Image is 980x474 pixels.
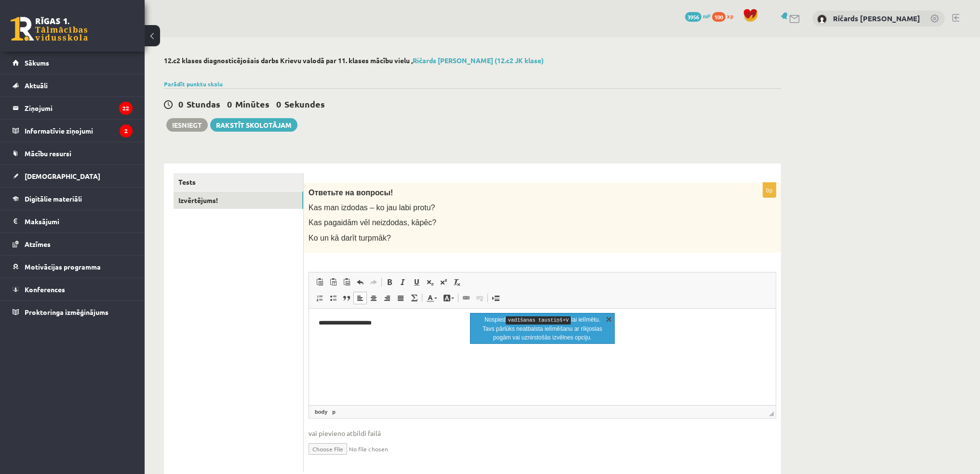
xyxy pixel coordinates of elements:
[727,12,733,20] span: xp
[119,102,133,115] i: 22
[482,315,603,342] p: Nospied lai ielīmētu. Tavs pārlūks neatbalsta ielīmēšanu ar rīkjoslas pogām vai uznirstošās izvēl...
[413,56,544,65] a: Ričards [PERSON_NAME] (12.c2 JK klase)
[313,407,329,416] a: body elements
[13,97,133,119] a: Ziņojumi22
[178,98,183,109] span: 0
[227,98,232,109] span: 0
[712,12,725,22] span: 100
[685,12,701,22] span: 3956
[340,276,353,288] a: Ievietot no Worda
[330,407,337,416] a: p elements
[313,292,326,304] a: Ievietot/noņemt numurētu sarakstu
[309,309,776,405] iframe: Bagātinātā teksta redaktors, wiswyg-editor-user-answer-47433981261980
[13,165,133,187] a: [DEMOGRAPHIC_DATA]
[763,182,776,198] p: 0p
[473,292,486,304] a: Atsaistīt
[284,98,325,109] span: Sekundes
[25,97,133,119] legend: Ziņojumi
[13,142,133,164] a: Mācību resursi
[174,191,303,209] a: Izvērtējums!
[833,14,920,23] a: Ričards [PERSON_NAME]
[210,118,297,132] a: Rakstīt skolotājam
[326,292,340,304] a: Ievietot/noņemt sarakstu ar aizzīmēm
[769,411,774,416] span: Mērogot
[25,194,82,203] span: Digitālie materiāli
[380,292,394,304] a: Izlīdzināt pa labi
[13,278,133,300] a: Konferences
[235,98,269,109] span: Minūtes
[13,188,133,210] a: Digitālie materiāli
[703,12,711,20] span: mP
[25,81,48,90] span: Aktuāli
[25,285,65,294] span: Konferences
[367,276,380,288] a: Atkārtot (vadīšanas taustiņš+Y)
[309,218,436,227] span: Kas pagaidām vēl neizdodas, kāpēc?
[367,292,380,304] a: Centrēti
[309,189,393,197] span: Ответьте на вопросы!
[13,233,133,255] a: Atzīmes
[309,234,391,242] span: Ko un kā darīt turpmāk?
[423,292,440,304] a: Teksta krāsa
[11,17,88,41] a: Rīgas 1. Tālmācības vidusskola
[13,256,133,278] a: Motivācijas programma
[25,262,101,271] span: Motivācijas programma
[25,149,71,158] span: Mācību resursi
[25,120,133,142] legend: Informatīvie ziņojumi
[25,308,108,316] span: Proktoringa izmēģinājums
[326,276,340,288] a: Ievietot kā vienkāršu tekstu (vadīšanas taustiņš+pārslēgšanas taustiņš+V)
[164,80,223,88] a: Parādīt punktu skalu
[353,276,367,288] a: Atcelt (vadīšanas taustiņš+Z)
[440,292,457,304] a: Fona krāsa
[407,292,421,304] a: Math
[410,276,423,288] a: Pasvītrojums (vadīšanas taustiņš+U)
[166,118,208,132] button: Iesniegt
[506,316,571,325] kbd: vadīšanas taustiņš+V
[25,240,51,248] span: Atzīmes
[13,52,133,74] a: Sākums
[459,292,473,304] a: Saite (vadīšanas taustiņš+K)
[25,210,133,232] legend: Maksājumi
[712,12,738,20] a: 100 xp
[685,12,711,20] a: 3956 mP
[120,124,133,137] i: 2
[340,292,353,304] a: Bloka citāts
[187,98,220,109] span: Stundas
[423,276,437,288] a: Apakšraksts
[13,74,133,96] a: Aktuāli
[25,172,100,180] span: [DEMOGRAPHIC_DATA]
[276,98,281,109] span: 0
[13,301,133,323] a: Proktoringa izmēģinājums
[817,14,827,24] img: Ričards Eduards Šnore
[383,276,396,288] a: Treknraksts (vadīšanas taustiņš+B)
[13,120,133,142] a: Informatīvie ziņojumi2
[394,292,407,304] a: Izlīdzināt malas
[470,313,615,344] div: info
[489,292,502,304] a: Ievietot lapas pārtraukumu drukai
[450,276,464,288] a: Noņemt stilus
[437,276,450,288] a: Augšraksts
[353,292,367,304] a: Izlīdzināt pa kreisi
[164,56,781,65] h2: 12.c2 klases diagnosticējošais darbs Krievu valodā par 11. klases mācību vielu ,
[309,203,435,212] span: Kas man izdodas – ko jau labi protu?
[174,173,303,191] a: Tests
[309,428,776,438] span: vai pievieno atbildi failā
[25,58,49,67] span: Sākums
[604,314,614,324] a: Aizvērt
[396,276,410,288] a: Slīpraksts (vadīšanas taustiņš+I)
[313,276,326,288] a: Ielīmēt (vadīšanas taustiņš+V)
[13,210,133,232] a: Maksājumi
